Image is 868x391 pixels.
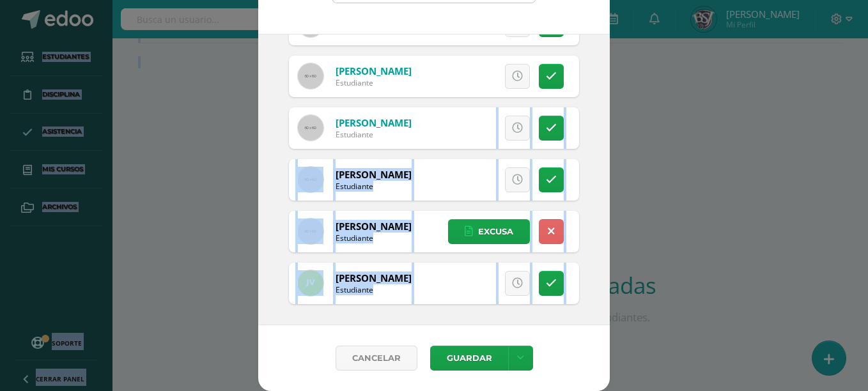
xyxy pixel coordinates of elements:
[444,272,479,295] span: Excusa
[336,65,412,77] a: [PERSON_NAME]
[444,116,479,140] span: Excusa
[336,233,412,243] div: Estudiante
[444,65,479,88] span: Excusa
[298,270,323,296] img: f0bc0f37cca2009d3f6336c1b8686a2c.png
[298,167,323,192] img: 60x60
[336,168,412,181] a: [PERSON_NAME]
[298,218,323,244] img: 60x60
[448,219,530,244] a: Excusa
[336,181,412,192] div: Estudiante
[336,116,412,129] a: [PERSON_NAME]
[336,220,412,233] a: [PERSON_NAME]
[444,168,479,192] span: Excusa
[336,77,412,88] div: Estudiante
[430,346,508,371] button: Guardar
[336,272,412,284] a: [PERSON_NAME]
[298,63,323,89] img: 60x60
[336,129,412,140] div: Estudiante
[336,346,417,371] a: Cancelar
[478,220,513,243] span: Excusa
[336,284,412,295] div: Estudiante
[298,115,323,141] img: 60x60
